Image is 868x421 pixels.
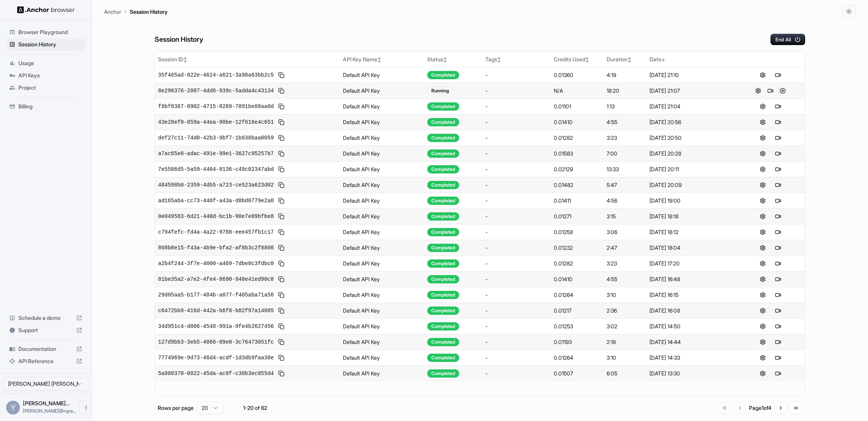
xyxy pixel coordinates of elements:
div: [DATE] 14:44 [649,338,733,346]
div: Completed [427,338,459,346]
div: Completed [427,354,459,362]
div: Usage [6,57,85,69]
div: Duration [607,56,643,63]
div: 0.01410 [554,118,600,126]
div: Project [6,82,85,94]
div: Completed [427,134,459,142]
div: 4:56 [607,197,643,205]
td: Default API Key [340,161,424,177]
div: [DATE] 17:20 [649,260,733,267]
div: - [485,370,548,377]
div: API Reference [6,355,85,367]
td: Default API Key [340,365,424,381]
div: 0.01360 [554,71,600,79]
h6: Session History [155,34,203,45]
span: 7774969e-9d73-46d4-acdf-1d3db9faa38e [158,354,274,362]
span: 43e28ef0-859a-44ea-90be-12f616e4c651 [158,118,274,126]
div: 0.01410 [554,275,600,283]
div: - [485,165,548,173]
div: - [485,307,548,315]
div: 4:55 [607,118,643,126]
span: yashwanth@ngram.com [23,408,76,414]
div: - [485,87,548,95]
td: Default API Key [340,240,424,256]
div: 0.01507 [554,370,600,377]
div: Completed [427,244,459,252]
div: - [485,71,548,79]
div: 4:55 [607,275,643,283]
div: 3:23 [607,260,643,267]
div: [DATE] 16:15 [649,291,733,299]
div: 0.01101 [554,103,600,110]
span: Schedule a demo [18,314,73,322]
td: Default API Key [340,98,424,114]
div: [DATE] 16:08 [649,307,733,315]
div: Completed [427,291,459,299]
span: 127d9bb3-3eb5-4066-89e0-3c76473051fc [158,338,274,346]
div: Completed [427,322,459,331]
div: 0.01217 [554,307,600,315]
div: Completed [427,71,459,79]
div: Completed [427,259,459,268]
div: 0.01411 [554,197,600,205]
div: [DATE] 21:10 [649,71,733,79]
span: Billing [18,103,82,110]
div: Schedule a demo [6,312,85,324]
div: Completed [427,149,459,158]
div: - [485,275,548,283]
div: 6:05 [607,370,643,377]
span: ↕ [628,57,631,62]
span: Session History [18,41,82,48]
div: - [485,118,548,126]
td: Default API Key [340,334,424,350]
td: Default API Key [340,208,424,224]
td: Default API Key [340,177,424,193]
div: 3:23 [607,134,643,142]
div: API Key Name [343,56,421,63]
div: Completed [427,212,459,221]
div: Completed [427,197,459,205]
td: Default API Key [340,271,424,287]
td: Default API Key [340,350,424,365]
td: Default API Key [340,146,424,161]
div: Completed [427,275,459,283]
div: [DATE] 14:50 [649,323,733,330]
div: [DATE] 13:30 [649,370,733,377]
td: Default API Key [340,303,424,318]
span: ↓ [661,57,665,62]
div: Running [427,87,453,95]
span: Browser Playground [18,28,82,36]
div: [DATE] 21:07 [649,87,733,95]
div: 13:33 [607,165,643,173]
div: 3:15 [607,213,643,220]
div: Completed [427,181,459,189]
td: Default API Key [340,224,424,240]
span: def27c11-74d0-42b3-9bf7-1b638baa0059 [158,134,274,142]
div: 3:06 [607,228,643,236]
span: 0e049583-6d21-440d-bc1b-90e7e09bfbe8 [158,213,274,220]
span: 29d05aa5-b177-484b-a077-f405aba71a56 [158,291,274,299]
div: - [485,291,548,299]
span: 35f465ad-822e-4624-a621-3a98a63bb2c5 [158,71,274,79]
div: [DATE] 20:11 [649,165,733,173]
span: f8bf8367-8902-4715-8289-7891be88aa0d [158,103,274,110]
span: Documentation [18,345,73,353]
div: - [485,197,548,205]
div: 0.01282 [554,260,600,267]
p: Rows per page [158,404,194,412]
div: [DATE] 16:48 [649,275,733,283]
div: [DATE] 21:04 [649,103,733,110]
div: N/A [554,87,600,95]
div: - [485,103,548,110]
div: Completed [427,228,459,236]
nav: breadcrumb [104,7,168,16]
div: - [485,338,548,346]
div: Completed [427,306,459,315]
div: Completed [427,118,459,126]
div: - [485,260,548,267]
div: - [485,134,548,142]
div: Billing [6,100,85,113]
div: 0.01264 [554,354,600,362]
div: - [485,228,548,236]
div: [DATE] 18:12 [649,228,733,236]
